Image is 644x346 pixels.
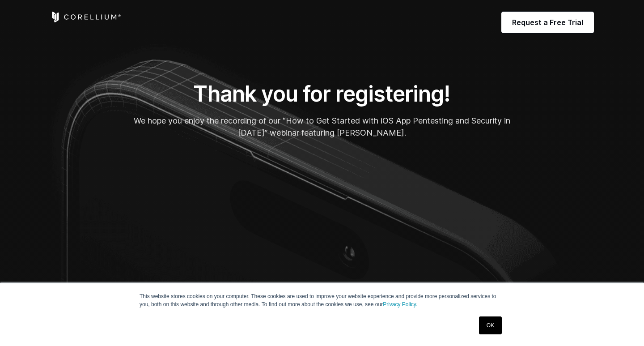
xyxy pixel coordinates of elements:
[121,81,523,107] h1: Thank you for registering!
[50,12,121,22] a: Corellium Home
[479,316,502,334] a: OK
[121,115,523,139] p: We hope you enjoy the recording of our “How to Get Started with iOS App Pentesting and Security i...
[383,301,417,308] a: Privacy Policy.
[512,17,583,28] span: Request a Free Trial
[501,12,594,33] a: Request a Free Trial
[140,292,504,308] p: This website stores cookies on your computer. These cookies are used to improve your website expe...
